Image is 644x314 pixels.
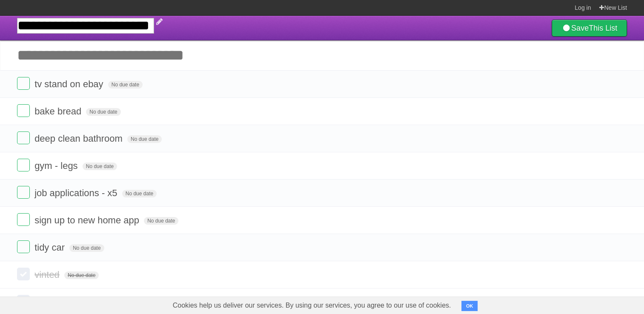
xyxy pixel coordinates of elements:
span: gym - legs [34,160,80,171]
span: No due date [69,244,104,252]
span: No due date [83,163,117,170]
label: Done [17,159,30,171]
span: job applications - x5 [34,188,119,198]
span: vinted [34,269,62,280]
span: tv stand on ebay [34,79,105,89]
span: tidy car [34,242,67,253]
span: deep clean bathroom [34,133,125,144]
span: No due date [122,190,157,197]
label: Done [17,186,30,199]
label: Done [17,268,30,280]
span: No due date [64,271,99,279]
span: No due date [127,135,162,143]
label: Done [17,104,30,117]
b: This List [589,24,617,32]
span: sign up to new home app [34,215,141,226]
label: Done [17,295,30,308]
button: OK [461,301,478,311]
label: Done [17,131,30,144]
span: No due date [108,81,143,88]
label: Done [17,213,30,226]
span: No due date [144,217,178,225]
span: bake bread [34,106,83,117]
span: No due date [86,108,120,116]
a: SaveThis List [552,20,627,37]
label: Done [17,77,30,90]
label: Done [17,240,30,253]
span: Cookies help us deliver our services. By using our services, you agree to our use of cookies. [164,297,460,314]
